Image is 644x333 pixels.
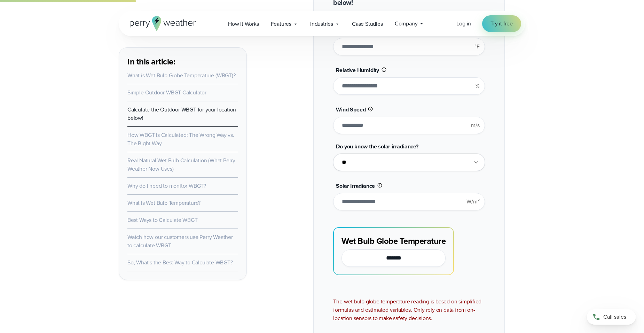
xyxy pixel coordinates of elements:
a: Best Ways to Calculate WBGT [127,216,198,224]
span: Solar Irradiance [336,182,375,190]
a: Call sales [587,309,636,325]
a: Try it free [482,15,521,32]
a: Why do I need to monitor WBGT? [127,182,206,190]
span: Relative Humidity [336,66,379,74]
span: Log in [456,20,471,28]
a: What is Wet Bulb Temperature? [127,199,201,207]
h3: In this article: [127,56,238,67]
span: Wind Speed [336,106,366,114]
a: Log in [456,20,471,28]
a: How WBGT is Calculated: The Wrong Way vs. The Right Way [127,131,234,147]
a: So, What’s the Best Way to Calculate WBGT? [127,258,233,266]
span: Case Studies [352,20,383,28]
span: How it Works [228,20,259,28]
a: What is Wet Bulb Globe Temperature (WBGT)? [127,71,236,79]
div: The wet bulb globe temperature reading is based on simplified formulas and estimated variables. O... [333,297,485,323]
span: Company [395,20,418,28]
a: Calculate the Outdoor WBGT for your location below! [127,106,236,122]
span: Do you know the solar irradiance? [336,142,418,150]
span: Industries [310,20,333,28]
span: Features [271,20,291,28]
a: Case Studies [346,17,389,31]
span: Try it free [490,20,513,28]
a: Watch how our customers use Perry Weather to calculate WBGT [127,233,233,249]
a: Real Natural Wet Bulb Calculation (What Perry Weather Now Uses) [127,156,235,173]
a: How it Works [222,17,265,31]
span: Call sales [603,313,626,321]
a: Simple Outdoor WBGT Calculator [127,88,206,96]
